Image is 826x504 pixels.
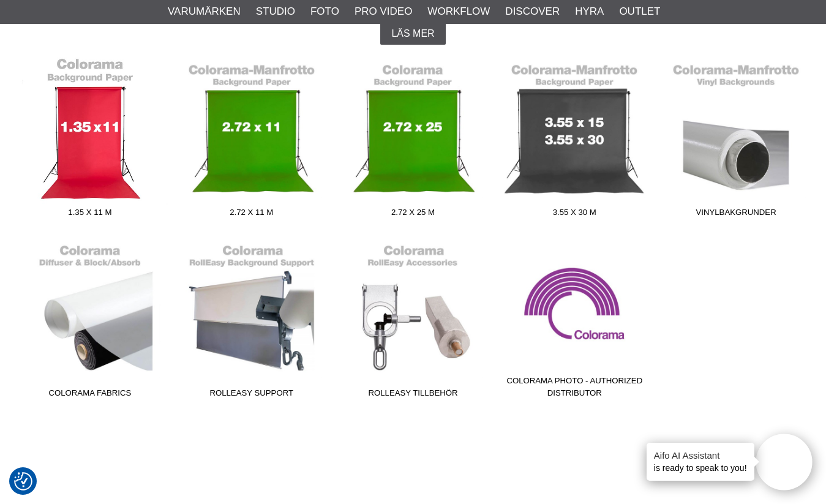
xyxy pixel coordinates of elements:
[9,387,171,404] span: Colorama Fabrics
[171,238,332,403] a: RollEasy Support
[494,238,655,403] a: Colorama Photo - Authorized Distributor
[654,449,747,462] h4: Aifo AI Assistant
[332,57,494,222] a: 2.72 x 25 m
[427,4,490,20] a: Workflow
[171,57,332,222] a: 2.72 x 11 m
[655,206,817,223] span: Vinylbakgrunder
[332,238,494,403] a: RollEasy Tillbehör
[168,4,241,20] a: Varumärken
[655,57,817,222] a: Vinylbakgrunder
[9,238,171,403] a: Colorama Fabrics
[171,206,332,223] span: 2.72 x 11 m
[619,4,660,20] a: Outlet
[494,375,655,404] span: Colorama Photo - Authorized Distributor
[332,387,494,404] span: RollEasy Tillbehör
[332,206,494,223] span: 2.72 x 25 m
[575,4,604,20] a: Hyra
[647,443,754,481] div: is ready to speak to you!
[310,4,339,20] a: Foto
[355,4,412,20] a: Pro Video
[494,206,655,223] span: 3.55 x 30 m
[391,28,434,39] span: Läs mer
[171,387,332,404] span: RollEasy Support
[14,472,32,491] img: Revisit consent button
[9,206,171,223] span: 1.35 x 11 m
[505,4,560,20] a: Discover
[256,4,295,20] a: Studio
[14,470,32,492] button: Samtyckesinställningar
[494,57,655,222] a: 3.55 x 30 m
[9,57,171,222] a: 1.35 x 11 m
